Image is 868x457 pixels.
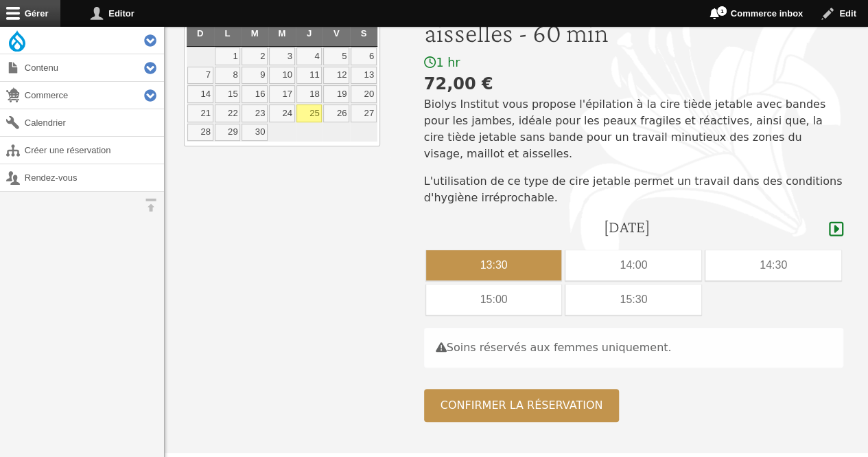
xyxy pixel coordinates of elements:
a: 20 [351,85,377,103]
div: 14:00 [565,250,701,280]
a: 6 [351,47,377,65]
a: 3 [269,47,295,65]
a: 30 [242,124,268,142]
a: 19 [323,85,349,103]
span: Lundi [224,28,230,38]
a: 10 [269,67,295,85]
a: 28 [187,124,213,142]
span: Dimanche [197,28,204,38]
button: Orientation horizontale [137,192,164,219]
span: 1 [716,5,727,16]
span: Mercredi [278,28,285,38]
button: Confirmer la réservation [424,389,620,422]
div: Soins réservés aux femmes uniquement. [424,328,843,368]
span: Samedi [361,28,367,38]
a: 12 [323,67,349,85]
a: 18 [296,85,322,103]
a: 13 [351,67,377,85]
a: 21 [187,104,213,122]
a: 27 [351,104,377,122]
div: 15:30 [565,285,701,315]
a: 4 [296,47,322,65]
a: 11 [296,67,322,85]
div: 72,00 € [424,71,843,96]
a: 26 [323,104,349,122]
a: 9 [242,67,268,85]
p: L'utilisation de ce type de cire jetable permet un travail dans des conditions d'hygiène irréproc... [424,173,843,206]
a: 15 [215,85,241,103]
p: Biolys Institut vous propose l'épilation à la cire tiède jetable avec bandes pour les jambes, idé... [424,96,843,162]
a: 22 [215,104,241,122]
a: 8 [215,67,241,85]
a: 2 [242,47,268,65]
h4: [DATE] [603,217,649,237]
div: 14:30 [705,250,841,280]
span: Mardi [251,28,259,38]
span: Jeudi [307,28,312,38]
a: 17 [269,85,295,103]
a: 7 [187,67,213,85]
a: 16 [242,85,268,103]
div: 15:00 [426,285,562,315]
a: 5 [323,47,349,65]
a: 14 [187,85,213,103]
a: 23 [242,104,268,122]
a: 24 [269,104,295,122]
div: 1 hr [424,55,843,71]
a: 29 [215,124,241,142]
a: 25 [296,104,322,122]
span: Vendredi [333,28,340,38]
a: 1 [215,47,241,65]
div: 13:30 [426,250,562,280]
